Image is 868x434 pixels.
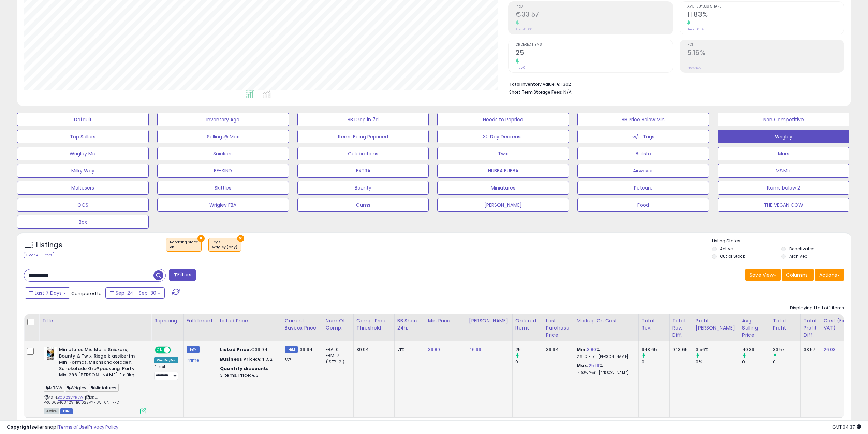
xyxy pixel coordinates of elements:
[815,269,844,281] button: Actions
[428,317,463,324] div: Min Price
[516,66,525,70] small: Prev: 0
[718,198,849,212] button: THE VEGAN COW
[220,366,277,372] div: :
[220,356,277,362] div: €41.52
[157,164,289,178] button: BE-KIND
[220,372,277,378] div: 3 Items, Price: €3
[782,269,814,281] button: Columns
[44,395,119,405] span: | SKU: PR0005463429_B002SVYRLW_0N_FPD
[509,80,839,88] li: €1,302
[297,181,429,195] button: Bounty
[577,164,709,178] button: Airwaves
[169,269,196,281] button: Filters
[824,346,836,353] a: 26.03
[720,246,733,252] label: Active
[297,164,429,178] button: EXTRA
[285,346,298,353] small: FBM
[642,317,666,332] div: Total Rev.
[25,287,70,299] button: Last 7 Days
[577,346,587,353] b: Min:
[212,240,237,250] span: Tags :
[773,359,800,365] div: 0
[824,317,859,332] div: Cost (Exc. VAT)
[220,347,277,353] div: €39.94
[696,347,739,353] div: 3.56%
[773,317,798,332] div: Total Profit
[786,271,808,278] span: Columns
[297,113,429,126] button: BB Drop in 7d
[712,238,851,244] p: Listing States:
[515,359,543,365] div: 0
[44,384,64,392] span: MRSW
[577,370,633,375] p: 14.93% Profit [PERSON_NAME]
[220,356,258,362] b: Business Price:
[88,424,118,430] a: Privacy Policy
[356,347,389,353] div: 39.94
[687,11,844,20] h2: 11.83%
[577,181,709,195] button: Petcare
[804,317,818,339] div: Total Profit Diff.
[157,198,289,212] button: Wrigley FBA
[516,27,532,31] small: Prev: €0.00
[742,347,770,353] div: 40.39
[187,317,214,324] div: Fulfillment
[44,408,59,414] span: All listings currently available for purchase on Amazon
[577,113,709,126] button: BB Price Below Min
[326,317,351,332] div: Num of Comp.
[509,81,556,87] b: Total Inventory Value:
[577,363,633,375] div: %
[157,181,289,195] button: Skittles
[397,347,420,353] div: 71%
[642,359,669,365] div: 0
[469,317,510,324] div: [PERSON_NAME]
[65,384,88,392] span: Wrigley
[212,245,237,250] div: Wrigley (any)
[469,346,482,353] a: 46.99
[790,305,844,311] div: Displaying 1 to 1 of 1 items
[687,49,844,58] h2: 5.16%
[297,198,429,212] button: Gums
[89,384,119,392] span: Miniatures
[58,424,87,430] a: Terms of Use
[297,130,429,143] button: Items Being Repriced
[220,317,279,324] div: Listed Price
[789,253,808,259] label: Archived
[105,287,165,299] button: Sep-24 - Sep-30
[720,253,745,259] label: Out of Stock
[428,346,440,353] a: 39.89
[804,347,815,353] div: 33.57
[587,346,597,353] a: 3.80
[157,130,289,143] button: Selling @ Max
[509,89,562,95] b: Short Term Storage Fees:
[515,347,543,353] div: 25
[116,290,156,296] span: Sep-24 - Sep-30
[516,5,672,9] span: Profit
[742,317,767,339] div: Avg Selling Price
[17,164,149,178] button: Milky Way
[237,235,244,242] button: ×
[17,198,149,212] button: OOS
[574,314,638,341] th: The percentage added to the cost of goods (COGS) that forms the calculator for Min & Max prices.
[718,147,849,160] button: Mars
[718,113,849,126] button: Non Competitive
[546,347,569,353] div: 39.94
[516,43,672,47] span: Ordered Items
[742,359,770,365] div: 0
[642,347,669,353] div: 943.65
[687,66,701,70] small: Prev: N/A
[157,113,289,126] button: Inventory Age
[197,235,205,242] button: ×
[745,269,781,281] button: Save View
[437,147,569,160] button: Twix
[187,346,200,353] small: FBM
[437,113,569,126] button: Needs to Reprice
[718,130,849,143] button: Wrigley
[285,317,320,332] div: Current Buybox Price
[718,181,849,195] button: Items below 2
[154,365,178,380] div: Preset:
[24,252,54,258] div: Clear All Filters
[297,147,429,160] button: Celebrations
[577,130,709,143] button: w/o Tags
[696,317,736,332] div: Profit [PERSON_NAME]
[60,408,73,414] span: FBM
